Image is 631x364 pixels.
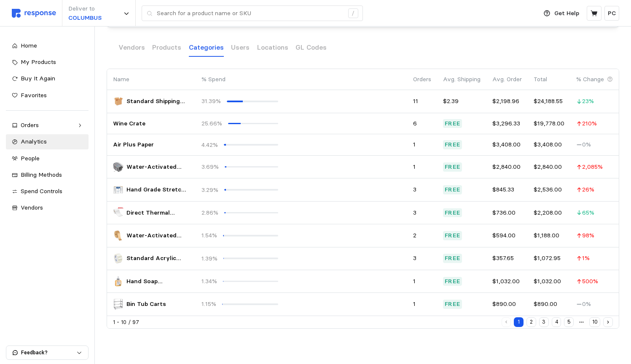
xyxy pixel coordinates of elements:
p: Total [534,75,564,84]
p: Water-Activated Kraft Tapes [126,231,190,240]
p: Free [445,162,461,172]
p: $1,032.00 [534,277,564,286]
p: Free [445,140,461,149]
div: 3.69% [201,162,219,171]
p: $1,188.00 [534,231,564,240]
p: 500 % [576,277,598,286]
p: $845.33 [492,185,522,194]
div: 25.66% [201,119,222,128]
p: 3 [413,208,431,218]
p: 2 [413,231,431,240]
p: Get Help [554,9,579,18]
p: Free [445,208,461,218]
p: $890.00 [492,300,522,309]
div: 31.39% [201,97,221,106]
span: Buy It Again [21,74,55,82]
button: 10 [589,317,600,327]
p: Users [231,42,250,53]
p: Direct Thermal Labels [126,208,190,218]
p: $2,840.00 [534,162,564,172]
p: Standard Shipping Boxes [126,97,190,106]
a: Orders [6,118,89,133]
p: Name [113,75,190,84]
div: 1.15% [201,300,216,308]
p: $2,536.00 [534,185,564,194]
p: Air Plus Paper [113,140,154,149]
p: 6 [413,119,431,128]
img: svg%3e [12,9,56,18]
p: 23 % [576,97,594,106]
p: 3 [413,185,431,194]
p: Free [445,185,461,194]
img: S-212 [113,230,124,241]
p: Free [445,119,461,128]
p: $2,208.00 [534,208,564,218]
p: $19,778.00 [534,119,564,128]
span: Analytics [21,138,47,145]
a: Buy It Again [6,71,89,86]
p: GL Codes [295,42,327,53]
button: Previous page [502,317,511,327]
button: 2 [526,317,536,327]
input: Search for a product name or SKU [157,6,344,21]
span: Spend Controls [21,187,62,195]
img: H-802_txt_USEng [113,162,124,172]
p: $890.00 [534,300,564,309]
img: S-6802_txt_USEng [113,207,124,218]
a: Spend Controls [6,184,89,199]
p: % Change [576,75,604,84]
p: Free [445,254,461,263]
div: 1.39% [201,254,217,263]
p: Hand Grade Stretch Wrap [126,185,190,194]
p: Avg. Order [492,75,522,84]
p: $3,408.00 [492,140,522,149]
div: 1.54% [201,231,217,240]
p: COLUMBUS [68,13,102,23]
p: 65 % [576,208,594,218]
p: $2.39 [443,97,481,106]
p: Hand Soap Dispensers [126,277,190,286]
p: $3,408.00 [534,140,564,149]
p: 210 % [576,119,597,128]
button: Feedback? [6,346,88,359]
p: 3 [413,254,431,263]
div: / [348,8,358,19]
p: $594.00 [492,231,522,240]
img: H-9093 [113,299,124,309]
p: 1 [413,300,431,309]
p: Orders [413,75,431,84]
p: 11 [413,97,431,106]
button: Get Help [539,5,584,21]
img: S-200 [113,253,124,264]
p: 1 [413,140,431,149]
p: 1 [413,277,431,286]
div: 1 - 10 / 97 [113,319,500,326]
a: My Products [6,55,89,70]
p: $24,188.55 [534,97,564,106]
span: My Products [21,58,56,66]
p: $2,840.00 [492,162,522,172]
p: 0 % [576,300,591,309]
div: Orders [21,121,74,130]
p: $736.00 [492,208,522,218]
a: Home [6,38,89,53]
a: Analytics [6,134,89,149]
div: 2.86% [201,208,218,217]
img: S-12765 [113,276,124,287]
p: PC [608,9,616,18]
p: % Spend [201,75,278,84]
a: Vendors [6,200,89,215]
div: 3.29% [201,186,218,194]
span: Favorites [21,91,47,99]
a: Favorites [6,88,89,103]
p: Wine Crate [113,119,145,128]
button: Next page [603,317,613,327]
p: 0 % [576,140,591,149]
div: 4.42% [201,141,218,149]
p: Products [152,42,181,53]
button: 3 [539,317,549,327]
p: Standard Acrylic Packaging Tapes [126,254,190,263]
p: $1,032.00 [492,277,522,286]
span: Vendors [21,204,43,211]
button: 1 [514,317,524,327]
